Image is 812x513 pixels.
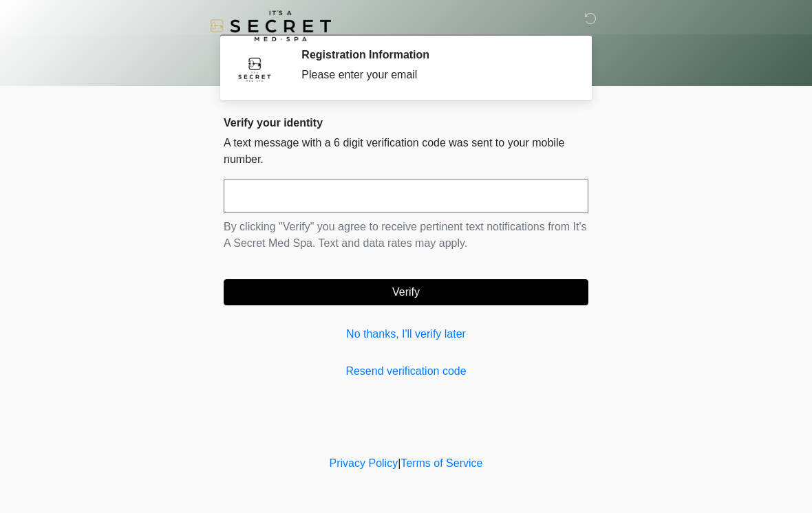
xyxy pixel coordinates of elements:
div: Please enter your email [301,67,568,83]
a: No thanks, I'll verify later [224,326,588,342]
a: Privacy Policy [330,457,398,469]
p: A text message with a 6 digit verification code was sent to your mobile number. [224,135,588,168]
img: Agent Avatar [234,48,275,89]
h2: Registration Information [301,48,568,61]
button: Verify [224,279,588,305]
h2: Verify your identity [224,116,588,129]
p: By clicking "Verify" you agree to receive pertinent text notifications from It's A Secret Med Spa... [224,219,588,252]
img: It's A Secret Med Spa Logo [210,10,331,41]
a: Resend verification code [224,363,588,380]
a: | [398,457,400,469]
a: Terms of Service [400,457,482,469]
